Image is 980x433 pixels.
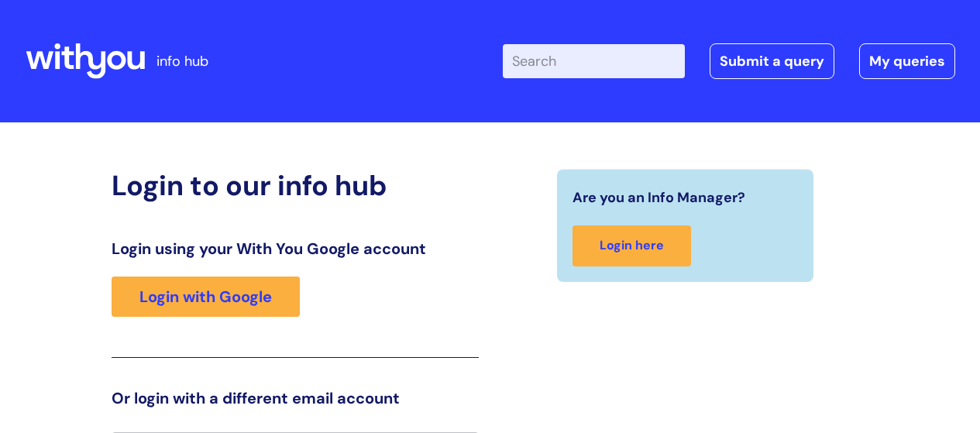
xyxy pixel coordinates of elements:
[112,277,300,317] a: Login with Google
[573,185,745,210] span: Are you an Info Manager?
[112,169,479,202] h2: Login to our info hub
[112,389,479,407] h3: Or login with a different email account
[112,239,479,258] h3: Login using your With You Google account
[573,225,691,266] a: Login here
[859,43,955,79] a: My queries
[503,44,685,78] input: Search
[710,43,834,79] a: Submit a query
[156,49,208,74] p: info hub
